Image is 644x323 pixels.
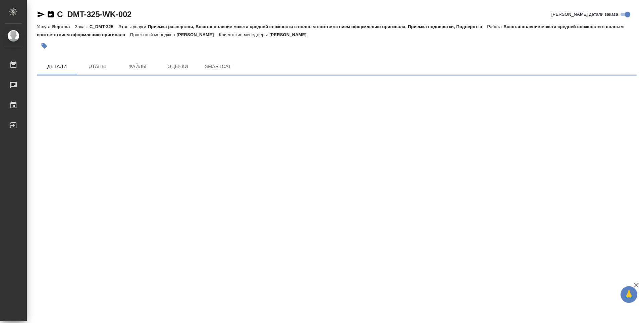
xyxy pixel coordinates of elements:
[551,11,618,18] span: [PERSON_NAME] детали заказа
[219,32,269,37] p: Клиентские менеджеры
[148,24,487,29] p: Приемка разверстки, Восстановление макета средней сложности с полным соответствием оформлению ори...
[75,24,89,29] p: Заказ:
[118,24,148,29] p: Этапы услуги
[37,39,52,53] button: Добавить тэг
[37,24,52,29] p: Услуга
[41,62,73,71] span: Детали
[90,24,118,29] p: C_DMT-325
[623,287,635,302] span: 🙏
[269,32,312,37] p: [PERSON_NAME]
[81,62,113,71] span: Этапы
[47,10,55,18] button: Скопировать ссылку
[621,286,637,303] button: 🙏
[130,32,176,37] p: Проектный менеджер
[487,24,503,29] p: Работа
[37,10,45,18] button: Скопировать ссылку для ЯМессенджера
[162,62,194,71] span: Оценки
[176,32,219,37] p: [PERSON_NAME]
[52,24,75,29] p: Верстка
[57,10,131,19] a: C_DMT-325-WK-002
[121,62,154,71] span: Файлы
[202,62,234,71] span: SmartCat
